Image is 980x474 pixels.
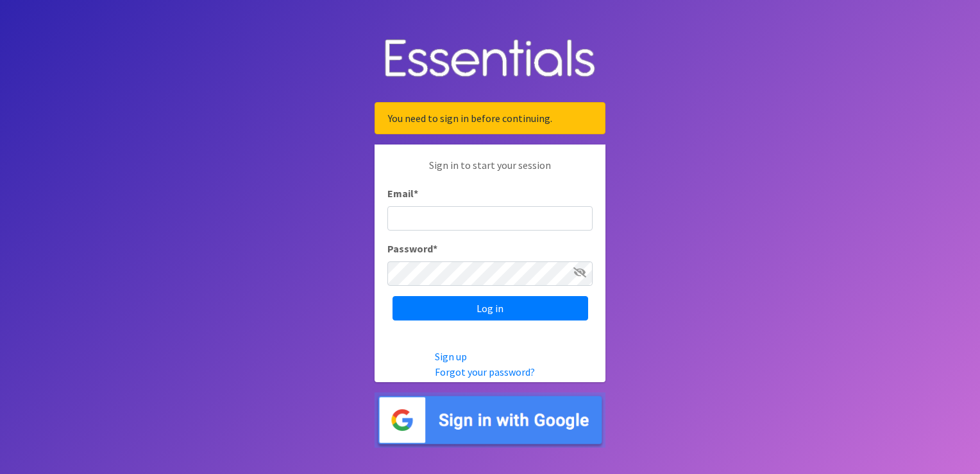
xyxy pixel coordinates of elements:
label: Password [387,241,437,256]
img: Human Essentials [375,26,605,92]
a: Sign up [435,350,467,363]
div: You need to sign in before continuing. [375,102,605,134]
img: Sign in with Google [375,392,605,448]
p: Sign in to start your session [387,157,593,186]
label: Email [387,186,418,201]
abbr: required [414,187,418,200]
abbr: required [433,242,437,255]
a: Forgot your password? [435,365,535,378]
input: Log in [393,296,588,320]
